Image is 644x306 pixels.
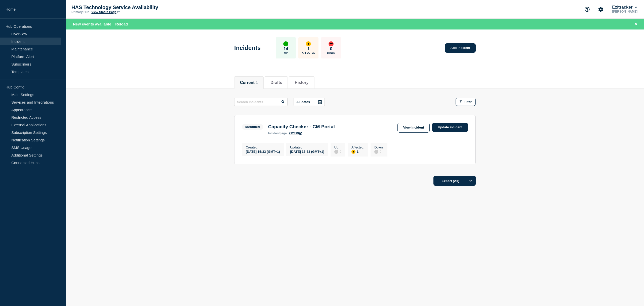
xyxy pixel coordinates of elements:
p: HAS Technology Service Availability [71,5,172,10]
p: page [268,132,287,135]
button: Support [582,4,592,15]
span: incident [268,132,280,135]
p: Updated : [290,145,324,149]
span: Identified [242,124,263,130]
div: 0 [374,149,384,154]
p: 0 [330,46,332,51]
span: Filter [464,100,472,104]
div: affected [351,150,355,154]
p: 14 [284,46,288,51]
button: Options [466,176,476,186]
div: up [283,41,288,46]
p: Created : [246,145,280,149]
p: Up : [334,145,341,149]
p: Down : [374,145,384,149]
button: Filter [456,98,476,106]
h1: Incidents [234,44,261,51]
div: disabled [374,150,378,154]
div: [DATE] 15:33 (GMT+1) [246,149,280,154]
a: View Status Page [91,10,119,14]
button: History [295,80,308,85]
div: affected [306,41,311,46]
a: Update incident [432,123,468,132]
div: down [329,41,334,46]
button: Ezitracker [611,5,638,10]
div: disabled [334,150,338,154]
a: 712399 [289,132,302,135]
a: View incident [397,123,430,133]
div: 1 [351,149,364,154]
button: All dates [294,98,325,106]
span: New events available [73,22,111,26]
div: 0 [334,149,341,154]
button: Export (All) [433,176,476,186]
button: Current 1 [240,80,258,85]
p: Primary Hub [71,10,89,14]
p: All dates [296,100,310,104]
span: 1 [256,80,258,85]
button: Account settings [595,4,606,15]
p: Up [284,51,288,54]
p: [PERSON_NAME] [611,10,638,13]
a: Add incident [445,43,476,53]
p: 1 [307,46,310,51]
input: Search incidents [234,98,288,106]
p: Affected [302,51,315,54]
p: Down [327,51,335,54]
button: Drafts [270,80,282,85]
div: [DATE] 15:33 (GMT+1) [290,149,324,154]
button: Reload [115,22,128,26]
p: Affected : [351,145,364,149]
h3: Capacity Checker - CM Portal [268,124,335,130]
